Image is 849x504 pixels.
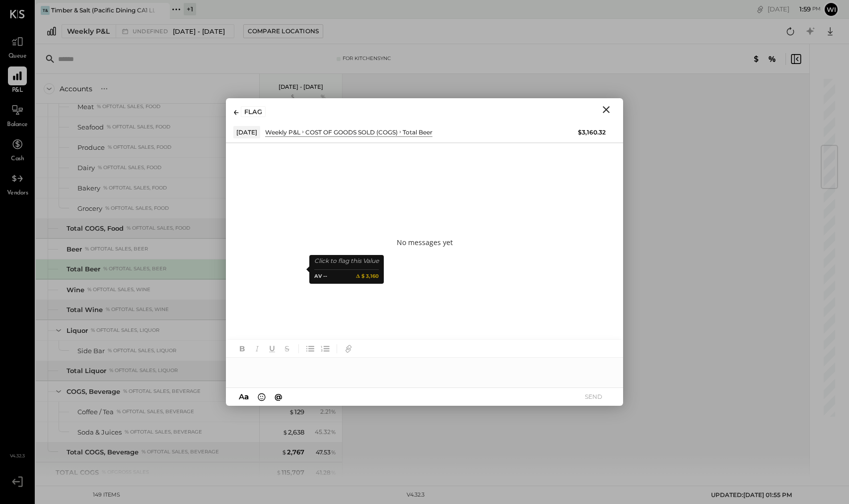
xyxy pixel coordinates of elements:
[41,6,50,15] div: T&
[755,4,765,14] div: copy link
[12,86,23,95] span: P&L
[265,93,304,101] div: $
[236,391,252,402] button: Aa
[283,428,288,436] span: $
[67,366,106,376] div: Total Liquor
[241,106,266,117] div: FLAG
[67,387,120,396] div: COGS, Beverage
[77,123,104,132] div: Seafood
[93,491,120,499] div: 149 items
[315,428,336,437] div: 45.32
[283,428,304,437] div: 2,638
[356,272,379,281] b: 𝚫 $ 3,160
[97,103,160,110] div: % of Total Sales, Food
[77,204,102,213] div: Grocery
[103,265,166,272] div: % of Total Sales, Beer
[87,286,150,293] div: % of Total Sales, Wine
[77,143,105,152] div: Produce
[98,164,161,171] div: % of Total Sales, Food
[77,346,105,356] div: Side Bar
[403,128,432,136] div: Total Beer
[281,342,293,355] button: Strikethrough
[7,121,28,129] span: Balance
[314,256,379,266] div: Click to flag this Value
[307,93,339,101] div: %
[265,128,300,136] div: Weekly P&L
[62,24,234,38] button: Weekly P&L undefined[DATE] - [DATE]
[0,32,34,61] a: Queue
[314,272,327,281] div: AV --
[173,27,225,36] span: [DATE] - [DATE]
[331,407,336,415] span: %
[279,83,323,90] p: [DATE] - [DATE]
[233,126,260,138] div: [DATE]
[823,1,839,17] button: wi
[407,491,424,499] div: v 4.32.3
[109,367,178,374] div: % of Total Sales, Liquor
[102,469,149,476] div: % of GROSS SALES
[77,163,95,173] div: Dairy
[67,305,103,315] div: Total Wine
[67,245,82,254] div: Beer
[85,246,148,252] div: % of Total Sales, Beer
[236,342,249,355] button: Bold
[67,264,100,274] div: Total Beer
[320,407,336,416] div: 2.21
[7,189,28,198] span: Vendors
[768,4,821,14] div: [DATE]
[107,124,170,130] div: % of Total Sales, Food
[275,392,283,401] span: @
[77,428,122,437] div: Soda & Juices
[251,342,264,355] button: Italic
[56,468,99,477] div: TOTAL COGS
[91,327,159,334] div: % of Total Sales, Liquor
[573,390,613,403] button: SEND
[77,407,114,417] div: Coffee / Tea
[133,29,170,34] span: undefined
[319,342,332,355] button: Ordered List
[67,447,139,457] div: Total COGS, Beverage
[184,3,196,15] div: + 1
[0,135,34,164] a: Cash
[8,52,27,61] span: Queue
[123,388,201,395] div: % of Total Sales, Beverage
[105,205,169,212] div: % of Total Sales, Food
[276,468,282,476] span: $
[597,103,615,116] button: Close
[0,101,34,129] a: Balance
[141,448,219,455] div: % of Total Sales, Beverage
[331,468,336,476] span: %
[108,347,176,354] div: % of Total Sales, Liquor
[289,407,304,417] div: 129
[248,27,319,35] div: Compare Locations
[77,102,94,112] div: Meat
[127,225,190,232] div: % of Total Sales, Food
[244,392,249,401] span: a
[316,448,336,457] div: 47.53
[397,238,453,248] p: No messages yet
[331,428,336,436] span: %
[272,391,285,402] button: @
[67,326,88,335] div: Liquor
[578,128,606,136] div: $3,160.32
[282,448,287,456] span: $
[243,24,323,38] button: Compare Locations
[67,26,110,36] div: Weekly P&L
[108,144,171,151] div: % of Total Sales, Food
[276,468,304,477] div: 115,707
[60,84,92,94] div: Accounts
[316,468,336,477] div: 41.28
[11,155,24,164] span: Cash
[125,429,202,436] div: % of Total Sales, Beverage
[106,306,169,313] div: % of Total Sales, Wine
[117,408,194,415] div: % of Total Sales, Beverage
[289,408,294,416] span: $
[0,66,34,95] a: P&L
[305,128,398,136] div: COST OF GOODS SOLD (COGS)
[0,169,34,198] a: Vendors
[77,184,100,193] div: Bakery
[266,342,279,355] button: Underline
[282,447,304,457] div: 2,767
[103,185,167,191] div: % of Total Sales, Food
[711,491,792,499] span: UPDATED: [DATE] 01:55 PM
